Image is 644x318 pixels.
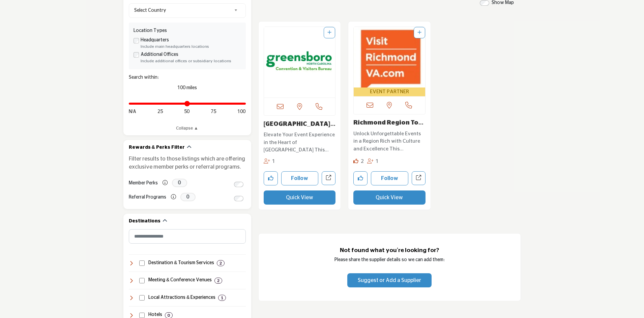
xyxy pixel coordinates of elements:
a: [GEOGRAPHIC_DATA] Area CVB [264,121,335,135]
input: Switch to Member Perks [234,182,243,187]
input: Select Local Attractions & Experiences checkbox [139,295,145,301]
span: 75 [211,108,216,115]
button: Quick View [353,190,426,205]
span: 100 [237,108,245,115]
p: Filter results to those listings which are offering exclusive member perks or referral programs. [129,155,246,171]
div: Followers [367,158,379,166]
h2: Destinations [129,218,160,225]
a: Collapse ▲ [129,125,246,132]
a: Richmond Region Tour... [353,120,423,133]
div: Include additional offices or subsidiary locations [141,58,241,64]
div: Include main headquarters locations [141,44,241,50]
span: 100 miles [177,85,197,90]
label: Referral Programs [129,191,166,203]
a: Open Listing in new tab [354,27,425,97]
span: 25 [157,108,163,115]
span: 1 [272,159,275,164]
span: EVENT PARTNER [355,88,424,96]
span: Select Country [134,6,231,14]
h4: Meeting & Conference Venues: Facilities and spaces designed for business meetings, conferences, a... [148,277,212,284]
input: Select Hotels checkbox [139,313,145,318]
h3: Richmond Region Tourism [353,119,426,127]
div: Followers [264,158,275,166]
span: 2 [361,159,364,164]
a: Add To List [417,30,421,35]
button: Quick View [264,190,336,205]
input: Select Meeting & Conference Venues checkbox [139,278,145,283]
label: Additional Offices [141,51,178,58]
label: Member Perks [129,177,158,189]
input: Select Destination & Tourism Services checkbox [139,260,145,266]
a: Open greensboro-area-cvb in new tab [322,171,335,185]
b: 2 [219,261,222,266]
i: Likes [353,158,358,164]
a: Elevate Your Event Experience in the Heart of [GEOGRAPHIC_DATA] This dynamic organization serves ... [264,130,336,154]
h3: Greensboro Area CVB [264,121,336,128]
b: 1 [221,295,223,300]
input: Search Category [129,229,246,244]
span: 50 [184,108,189,115]
img: Richmond Region Tourism [354,27,425,87]
div: 1 Results For Local Attractions & Experiences [218,295,226,301]
h2: Rewards & Perks Filter [129,144,185,151]
b: 2 [217,278,219,283]
label: Headquarters [141,37,169,44]
span: 1 [376,159,379,164]
span: 0 [172,179,187,187]
div: Search within: [129,74,246,81]
div: Location Types [134,27,241,34]
a: Add To List [327,30,331,35]
span: Suggest or Add a Supplier [358,278,421,283]
h3: Not found what you're looking for? [272,247,507,254]
span: 0 [180,193,196,201]
input: Switch to Referral Programs [234,196,243,201]
button: Follow [371,171,408,185]
a: Unlock Unforgettable Events in a Region Rich with Culture and Excellence This organization is ded... [353,129,426,153]
button: Like company [264,171,278,185]
button: Like company [353,171,368,185]
span: N/A [129,108,137,115]
div: 2 Results For Destination & Tourism Services [217,260,225,266]
span: Please share the supplier details so we can add them: [334,257,445,262]
div: 2 Results For Meeting & Conference Venues [214,278,222,284]
p: Elevate Your Event Experience in the Heart of [GEOGRAPHIC_DATA] This dynamic organization serves ... [264,131,336,154]
button: Suggest or Add a Supplier [347,273,432,287]
h4: Local Attractions & Experiences: Entertainment, cultural, and recreational destinations that enha... [148,294,215,301]
b: 0 [168,313,170,318]
button: Follow [281,171,319,185]
img: Greensboro Area CVB [264,27,335,98]
a: Open richmond-region-tourism in new tab [412,171,426,185]
a: Open Listing in new tab [264,27,335,98]
h4: Destination & Tourism Services: Organizations and services that promote travel, tourism, and loca... [148,260,214,267]
p: Unlock Unforgettable Events in a Region Rich with Culture and Excellence This organization is ded... [353,130,426,153]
